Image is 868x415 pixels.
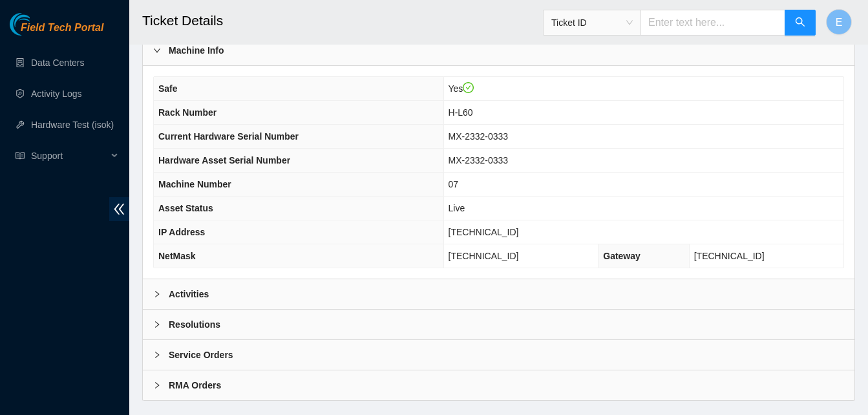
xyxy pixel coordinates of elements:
[10,13,65,36] img: Akamai Technologies
[109,197,129,221] span: double-left
[10,23,103,40] a: Akamai TechnologiesField Tech Portal
[449,227,519,237] span: [TECHNICAL_ID]
[31,58,84,68] a: Data Centers
[158,107,217,118] span: Rack Number
[153,381,161,389] span: right
[16,151,25,160] span: read
[449,83,474,94] span: Yes
[169,287,209,301] b: Activities
[143,279,854,309] div: Activities
[169,378,221,392] b: RMA Orders
[603,251,640,261] span: Gateway
[785,10,816,36] button: search
[158,251,196,261] span: NetMask
[449,179,459,189] span: 07
[153,290,161,298] span: right
[143,310,854,339] div: Resolutions
[31,143,107,169] span: Support
[694,251,765,261] span: [TECHNICAL_ID]
[153,47,161,54] span: right
[169,43,224,58] b: Machine Info
[153,351,161,359] span: right
[158,179,231,189] span: Machine Number
[449,251,519,261] span: [TECHNICAL_ID]
[449,155,509,165] span: MX-2332-0333
[143,340,854,370] div: Service Orders
[158,131,299,142] span: Current Hardware Serial Number
[640,10,785,36] input: Enter text here...
[153,321,161,328] span: right
[31,89,82,99] a: Activity Logs
[158,203,213,213] span: Asset Status
[449,203,465,213] span: Live
[143,370,854,400] div: RMA Orders
[795,17,805,29] span: search
[158,83,178,94] span: Safe
[449,107,473,118] span: H-L60
[21,22,103,34] span: Field Tech Portal
[551,13,633,32] span: Ticket ID
[836,14,843,30] span: E
[169,317,220,332] b: Resolutions
[463,82,474,94] span: check-circle
[158,227,205,237] span: IP Address
[143,36,854,65] div: Machine Info
[449,131,509,142] span: MX-2332-0333
[158,155,290,165] span: Hardware Asset Serial Number
[31,120,114,130] a: Hardware Test (isok)
[826,9,852,35] button: E
[169,348,233,362] b: Service Orders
